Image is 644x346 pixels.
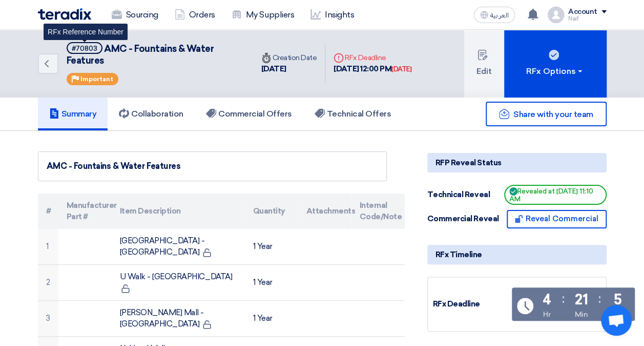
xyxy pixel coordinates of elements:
[526,65,584,78] div: RFx Options
[504,185,607,205] span: Revealed at [DATE] 11:10 AM
[38,264,58,300] td: 2
[58,194,112,229] th: Manufacturer Part #
[568,16,607,22] div: Naif
[303,98,402,130] a: Technical Offers
[223,4,302,26] a: My Suppliers
[598,290,601,308] div: :
[504,30,607,98] button: RFx Options
[245,300,298,336] td: 1 Year
[195,98,303,130] a: Commercial Offers
[601,305,632,336] a: Open chat
[391,64,411,74] div: [DATE]
[543,293,551,307] div: 4
[427,189,504,201] div: Technical Reveal
[543,309,550,320] div: Hr
[351,194,405,229] th: Internal Code/Note
[427,245,607,264] div: RFx Timeline
[103,4,167,26] a: Sourcing
[167,4,223,26] a: Orders
[38,300,58,336] td: 3
[614,293,622,307] div: 5
[548,7,564,23] img: profile_test.png
[334,52,411,63] div: RFx Deadline
[568,8,597,16] div: Account
[433,298,510,310] div: RFx Deadline
[562,290,564,308] div: :
[38,8,91,20] img: Teradix logo
[108,98,195,130] a: Collaboration
[112,300,245,336] td: [PERSON_NAME] Mall - [GEOGRAPHIC_DATA]
[474,7,515,23] button: العربية
[427,153,607,172] div: RFP Reveal Status
[72,45,97,52] div: #70803
[513,109,593,119] span: Share with your team
[315,109,391,119] h5: Technical Offers
[38,194,58,229] th: #
[112,264,245,300] td: U Walk - [GEOGRAPHIC_DATA]
[427,213,504,225] div: Commercial Reveal
[261,63,317,75] div: [DATE]
[245,264,298,300] td: 1 Year
[112,229,245,265] td: [GEOGRAPHIC_DATA] - [GEOGRAPHIC_DATA]
[575,293,588,307] div: 21
[47,160,378,172] div: AMC - Fountains & Water Features
[261,52,317,63] div: Creation Date
[38,98,108,130] a: Summary
[507,210,607,228] button: Reveal Commercial
[575,309,588,320] div: Min
[44,24,128,40] div: RFx Reference Number
[67,42,241,67] h5: AMC - Fountains & Water Features
[245,194,298,229] th: Quantity
[464,30,504,98] button: Edit
[245,229,298,265] td: 1 Year
[206,109,292,119] h5: Commercial Offers
[67,43,214,66] span: AMC - Fountains & Water Features
[38,229,58,265] td: 1
[119,109,183,119] h5: Collaboration
[334,63,411,75] div: [DATE] 12:00 PM
[490,12,509,19] span: العربية
[302,4,362,26] a: Insights
[298,194,351,229] th: Attachments
[80,75,113,83] span: Important
[49,109,97,119] h5: Summary
[112,194,245,229] th: Item Description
